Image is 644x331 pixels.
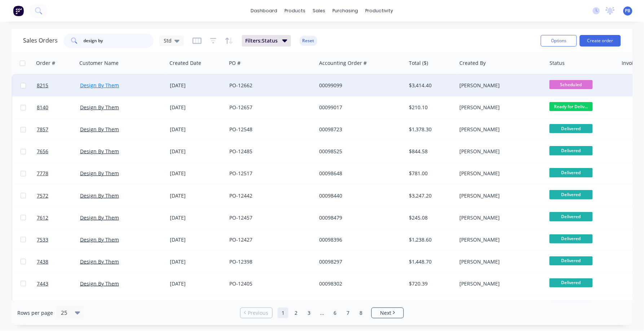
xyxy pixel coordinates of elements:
[37,75,80,96] a: 8215
[80,148,119,155] a: Design By Them
[37,119,80,140] a: 7857
[459,82,539,89] div: [PERSON_NAME]
[37,192,48,199] span: 7572
[170,104,224,111] div: [DATE]
[229,104,309,111] div: PO-12657
[37,295,80,317] a: 7380
[278,308,288,318] a: Page 1 is your current page
[580,35,621,47] button: Create order
[409,59,428,67] div: Total ($)
[37,97,80,118] a: 8140
[550,102,593,111] span: Ready for Deliv...
[242,35,291,47] button: Filters:Status
[459,104,539,111] div: [PERSON_NAME]
[319,258,399,265] div: 00098297
[237,308,407,318] ul: Pagination
[541,35,577,47] button: Options
[37,104,48,111] span: 8140
[37,126,48,133] span: 7857
[229,148,309,155] div: PO-12485
[37,280,48,287] span: 7443
[319,82,399,89] div: 00099099
[170,192,224,199] div: [DATE]
[409,148,451,155] div: $844.58
[460,59,486,67] div: Created By
[304,308,314,318] a: Page 3
[319,126,399,133] div: 00098723
[80,170,119,177] a: Design By Them
[550,190,593,199] span: Delivered
[329,5,362,16] div: purchasing
[80,104,119,111] a: Design By Them
[170,82,224,89] div: [DATE]
[409,82,451,89] div: $3,414.40
[229,59,241,67] div: PO #
[170,258,224,265] div: [DATE]
[37,229,80,251] a: 7533
[80,258,119,265] a: Design By Them
[343,308,353,318] a: Page 7
[37,185,80,207] a: 7572
[459,214,539,221] div: [PERSON_NAME]
[170,148,224,155] div: [DATE]
[37,207,80,229] a: 7612
[37,214,48,221] span: 7612
[409,280,451,287] div: $720.39
[625,8,631,14] span: PB
[309,5,329,16] div: sales
[459,280,539,287] div: [PERSON_NAME]
[550,234,593,243] span: Delivered
[37,163,80,184] a: 7778
[80,236,119,243] a: Design By Them
[229,280,309,287] div: PO-12405
[37,82,48,89] span: 8215
[319,280,399,287] div: 00098302
[317,308,327,318] a: Jump forward
[23,37,58,44] h1: Sales Orders
[13,5,24,16] img: Factory
[84,34,154,48] input: Search...
[248,309,269,317] span: Previous
[409,126,451,133] div: $1,378.30
[37,141,80,162] a: 7656
[319,170,399,177] div: 00098648
[37,273,80,295] a: 7443
[229,126,309,133] div: PO-12548
[459,258,539,265] div: [PERSON_NAME]
[550,146,593,155] span: Delivered
[80,280,119,287] a: Design By Them
[372,309,403,317] a: Next page
[170,236,224,243] div: [DATE]
[550,80,593,89] span: Scheduled
[80,82,119,89] a: Design By Them
[229,82,309,89] div: PO-12662
[356,308,366,318] a: Page 8
[79,59,119,67] div: Customer Name
[291,308,301,318] a: Page 2
[380,309,391,317] span: Next
[36,59,55,67] div: Order #
[229,170,309,177] div: PO-12517
[409,104,451,111] div: $210.10
[37,148,48,155] span: 7656
[37,236,48,243] span: 7533
[330,308,340,318] a: Page 6
[409,214,451,221] div: $245.08
[37,170,48,177] span: 7778
[550,278,593,287] span: Delivered
[164,37,172,44] span: Std
[319,214,399,221] div: 00098479
[319,192,399,199] div: 00098440
[550,212,593,221] span: Delivered
[170,126,224,133] div: [DATE]
[409,192,451,199] div: $3,247.20
[319,59,367,67] div: Accounting Order #
[170,214,224,221] div: [DATE]
[319,104,399,111] div: 00099017
[550,124,593,133] span: Delivered
[362,5,397,16] div: productivity
[319,236,399,243] div: 00098396
[229,214,309,221] div: PO-12457
[459,192,539,199] div: [PERSON_NAME]
[229,236,309,243] div: PO-12427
